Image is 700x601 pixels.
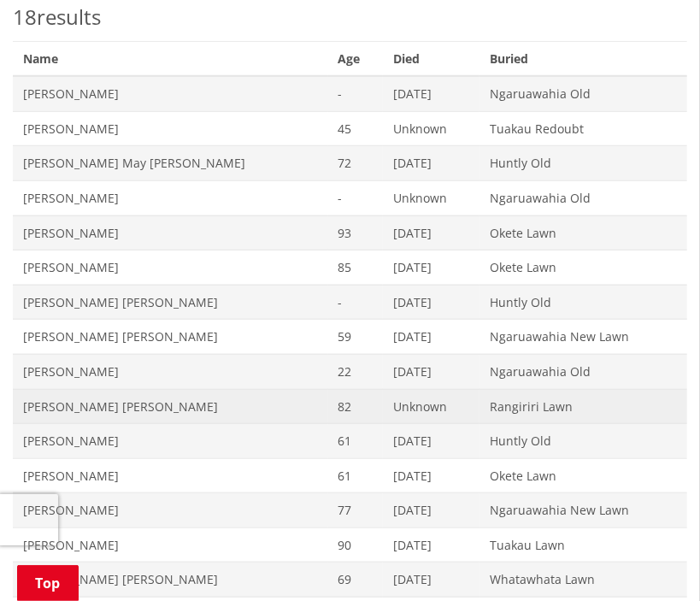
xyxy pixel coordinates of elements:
[23,328,318,345] span: [PERSON_NAME] [PERSON_NAME]
[13,250,687,286] a: [PERSON_NAME] 85 [DATE] Okete Lawn
[393,468,469,485] span: [DATE]
[338,502,374,519] span: 77
[13,111,687,146] a: [PERSON_NAME] 45 Unknown Tuakau Redoubt
[393,571,469,588] span: [DATE]
[13,76,687,111] a: [PERSON_NAME] - [DATE] Ngaruawahia Old
[490,121,677,138] span: Tuakau Redoubt
[479,41,687,76] span: Buried
[490,190,677,207] span: Ngaruawahia Old
[338,537,374,554] span: 90
[13,215,687,250] a: [PERSON_NAME] 93 [DATE] Okete Lawn
[490,328,677,345] span: Ngaruawahia New Lawn
[23,433,318,450] span: [PERSON_NAME]
[393,363,469,380] span: [DATE]
[383,41,479,76] span: Died
[490,363,677,380] span: Ngaruawahia Old
[490,294,677,311] span: Huntly Old
[23,190,318,207] span: [PERSON_NAME]
[23,121,318,138] span: [PERSON_NAME]
[13,180,687,215] a: [PERSON_NAME] - Unknown Ngaruawahia Old
[490,398,677,415] span: Rangiriri Lawn
[338,225,374,242] span: 93
[338,468,374,485] span: 61
[23,398,318,415] span: [PERSON_NAME] [PERSON_NAME]
[338,85,374,103] span: -
[393,502,469,519] span: [DATE]
[13,285,687,320] a: [PERSON_NAME] [PERSON_NAME] - [DATE] Huntly Old
[393,398,469,415] span: Unknown
[23,537,318,554] span: [PERSON_NAME]
[13,563,687,598] a: [PERSON_NAME] [PERSON_NAME] 69 [DATE] Whatawhata Lawn
[23,502,318,519] span: [PERSON_NAME]
[13,3,37,31] span: 18
[393,259,469,276] span: [DATE]
[490,468,677,485] span: Okete Lawn
[23,85,318,103] span: [PERSON_NAME]
[490,433,677,450] span: Huntly Old
[13,41,328,76] span: Name
[393,433,469,450] span: [DATE]
[393,155,469,172] span: [DATE]
[13,320,687,355] a: [PERSON_NAME] [PERSON_NAME] 59 [DATE] Ngaruawahia New Lawn
[393,537,469,554] span: [DATE]
[13,389,687,424] a: [PERSON_NAME] [PERSON_NAME] 82 Unknown Rangiriri Lawn
[338,398,374,415] span: 82
[338,328,374,345] span: 59
[338,294,374,311] span: -
[13,493,687,528] a: [PERSON_NAME] 77 [DATE] Ngaruawahia New Lawn
[393,328,469,345] span: [DATE]
[328,41,384,76] span: Age
[621,529,683,591] iframe: Messenger Launcher
[338,571,374,588] span: 69
[490,502,677,519] span: Ngaruawahia New Lawn
[490,155,677,172] span: Huntly Old
[393,190,469,207] span: Unknown
[490,225,677,242] span: Okete Lawn
[13,2,687,32] p: results
[23,259,318,276] span: [PERSON_NAME]
[393,121,469,138] span: Unknown
[490,571,677,588] span: Whatawhata Lawn
[13,146,687,181] a: [PERSON_NAME] May [PERSON_NAME] 72 [DATE] Huntly Old
[17,565,79,601] a: Top
[13,527,687,563] a: [PERSON_NAME] 90 [DATE] Tuakau Lawn
[13,458,687,493] a: [PERSON_NAME] 61 [DATE] Okete Lawn
[13,354,687,389] a: [PERSON_NAME] 22 [DATE] Ngaruawahia Old
[23,294,318,311] span: [PERSON_NAME] [PERSON_NAME]
[338,363,374,380] span: 22
[338,121,374,138] span: 45
[393,85,469,103] span: [DATE]
[23,155,318,172] span: [PERSON_NAME] May [PERSON_NAME]
[338,190,374,207] span: -
[338,155,374,172] span: 72
[490,85,677,103] span: Ngaruawahia Old
[393,225,469,242] span: [DATE]
[490,259,677,276] span: Okete Lawn
[338,433,374,450] span: 61
[23,363,318,380] span: [PERSON_NAME]
[338,259,374,276] span: 85
[23,225,318,242] span: [PERSON_NAME]
[23,468,318,485] span: [PERSON_NAME]
[23,571,318,588] span: [PERSON_NAME] [PERSON_NAME]
[13,424,687,459] a: [PERSON_NAME] 61 [DATE] Huntly Old
[393,294,469,311] span: [DATE]
[490,537,677,554] span: Tuakau Lawn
